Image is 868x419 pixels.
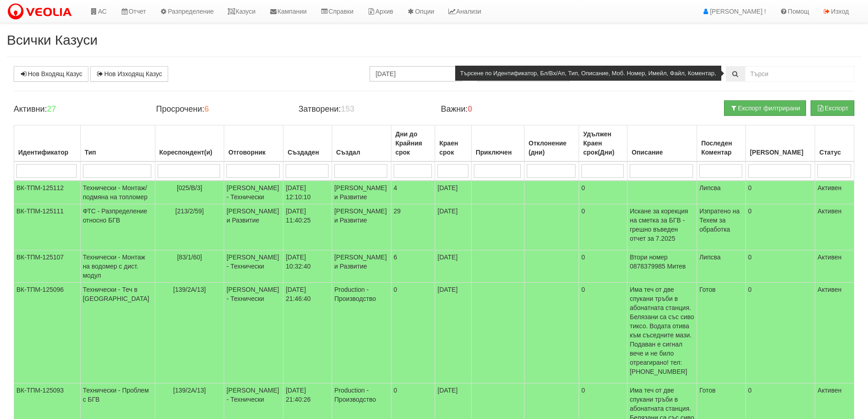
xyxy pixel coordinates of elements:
span: 0 [394,286,397,293]
span: Готов [699,286,716,293]
div: Кореспондент(и) [158,146,222,159]
th: Идентификатор: No sort applied, activate to apply an ascending sort [14,125,81,162]
th: Статус: No sort applied, activate to apply an ascending sort [815,125,854,162]
th: Удължен Краен срок(Дни): No sort applied, activate to apply an ascending sort [579,125,627,162]
span: 4 [394,184,397,191]
a: Нов Входящ Казус [14,66,88,82]
td: [PERSON_NAME] и Развитие [224,204,283,250]
div: Удължен Краен срок(Дни) [581,128,625,159]
td: 0 [745,250,815,283]
div: Краен срок [437,137,469,159]
td: 0 [579,204,627,250]
td: Активен [815,204,854,250]
p: Втори номер 0878379985 Митев [630,253,694,271]
b: 27 [47,104,56,114]
p: Има теч от две спукани тръби в абонатната станция. Белязани са със сиво тиксо. Водата отива към с... [630,285,694,376]
th: Краен срок: No sort applied, activate to apply an ascending sort [435,125,472,162]
h4: Активни: [14,105,142,114]
input: Търсене по Идентификатор, Бл/Вх/Ап, Тип, Описание, Моб. Номер, Имейл, Файл, Коментар, [745,66,854,82]
td: Технически - Теч в [GEOGRAPHIC_DATA] [80,283,155,383]
td: [DATE] [435,250,472,283]
td: 0 [579,181,627,204]
th: Кореспондент(и): No sort applied, activate to apply an ascending sort [155,125,224,162]
th: Дни до Крайния срок: No sort applied, activate to apply an ascending sort [391,125,435,162]
span: Изпратено на Техем за обработка [699,207,740,233]
span: [139/2А/13] [173,286,206,293]
span: [213/2/59] [175,207,204,215]
div: Дни до Крайния срок [394,128,433,159]
h2: Всички Казуси [7,32,861,47]
td: ВК-ТПМ-125111 [14,204,81,250]
td: [DATE] 10:32:40 [283,250,332,283]
a: Нов Изходящ Казус [90,66,168,82]
div: Тип [83,146,153,159]
b: 153 [341,104,354,114]
div: Създаден [286,146,329,159]
td: Технически - Монтаж/подмяна на топломер [80,181,155,204]
td: Активен [815,283,854,383]
div: Създал [334,146,389,159]
th: Създал: No sort applied, activate to apply an ascending sort [332,125,391,162]
td: Активен [815,181,854,204]
div: Идентификатор [16,146,78,159]
button: Експорт филтрирани [724,100,806,116]
td: ВК-ТПМ-125107 [14,250,81,283]
h4: Затворени: [298,105,427,114]
h4: Важни: [441,105,569,114]
th: Създаден: No sort applied, activate to apply an ascending sort [283,125,332,162]
td: [PERSON_NAME] и Развитие [332,250,391,283]
td: Активен [815,250,854,283]
span: [83/1/60] [177,253,202,261]
img: VeoliaLogo.png [7,2,76,21]
div: Отклонение (дни) [527,137,576,159]
td: [DATE] [435,181,472,204]
b: 0 [468,104,473,114]
div: Приключен [474,146,522,159]
td: [DATE] [435,283,472,383]
div: Последен Коментар [699,137,743,159]
td: [DATE] 12:10:10 [283,181,332,204]
th: Отговорник: No sort applied, activate to apply an ascending sort [224,125,283,162]
th: Отклонение (дни): No sort applied, activate to apply an ascending sort [524,125,579,162]
td: [PERSON_NAME] - Технически [224,181,283,204]
span: Липсва [699,184,721,191]
td: 0 [579,250,627,283]
span: [139/2А/13] [173,387,206,394]
td: 0 [745,181,815,204]
span: [025/В/3] [177,184,202,191]
td: 0 [745,204,815,250]
div: Статус [817,146,852,159]
span: 6 [394,253,397,261]
button: Експорт [811,100,854,116]
th: Тип: No sort applied, activate to apply an ascending sort [80,125,155,162]
td: [DATE] 21:46:40 [283,283,332,383]
td: 0 [579,283,627,383]
td: [PERSON_NAME] и Развитие [332,204,391,250]
td: [PERSON_NAME] - Технически [224,283,283,383]
td: ФТС - Разпределение относно БГВ [80,204,155,250]
td: [PERSON_NAME] - Технически [224,250,283,283]
td: [PERSON_NAME] и Развитие [332,181,391,204]
h4: Просрочени: [156,105,284,114]
td: [DATE] 11:40:25 [283,204,332,250]
div: Отговорник [226,146,281,159]
td: Production - Производство [332,283,391,383]
span: Готов [699,387,716,394]
td: ВК-ТПМ-125096 [14,283,81,383]
span: 29 [394,207,401,215]
div: Описание [630,146,694,159]
td: 0 [745,283,815,383]
span: Липсва [699,253,721,261]
th: Приключен: No sort applied, activate to apply an ascending sort [472,125,524,162]
td: ВК-ТПМ-125112 [14,181,81,204]
span: 0 [394,387,397,394]
th: Последен Коментар: No sort applied, activate to apply an ascending sort [697,125,745,162]
th: Брой Файлове: No sort applied, activate to apply an ascending sort [745,125,815,162]
td: Технически - Монтаж на водомер с дист. модул [80,250,155,283]
th: Описание: No sort applied, activate to apply an ascending sort [627,125,697,162]
td: [DATE] [435,204,472,250]
div: [PERSON_NAME] [748,146,813,159]
p: Искане за корекция на сметка за БГВ - грешно въведен отчет за 7.2025 [630,207,694,243]
b: 6 [204,104,209,114]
